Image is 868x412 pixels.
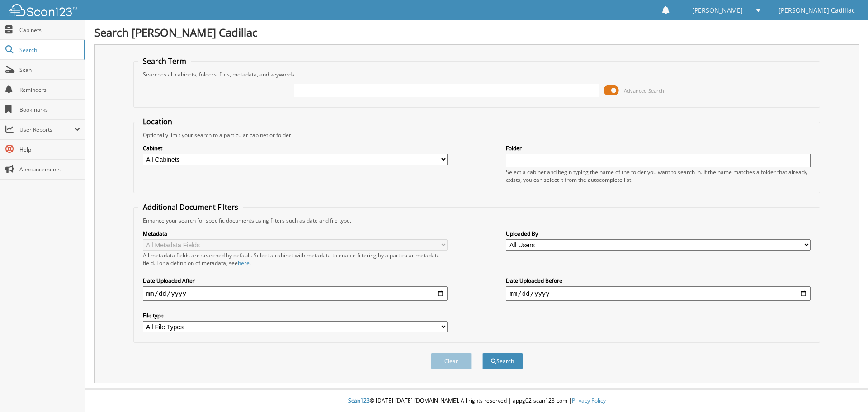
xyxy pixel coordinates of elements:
legend: Location [138,117,177,127]
span: [PERSON_NAME] Cadillac [778,8,855,13]
label: Metadata [143,230,448,237]
span: Bookmarks [19,106,80,114]
span: Search [19,46,79,54]
input: start [143,286,448,301]
h1: Search [PERSON_NAME] Cadillac [94,25,859,40]
span: Advanced Search [624,87,664,94]
img: scan123-logo-white.svg [9,4,77,16]
label: Date Uploaded Before [506,277,811,284]
legend: Search Term [138,56,191,66]
label: Folder [506,144,811,152]
span: [PERSON_NAME] [692,8,743,13]
div: Optionally limit your search to a particular cabinet or folder [138,131,816,139]
label: Date Uploaded After [143,277,448,284]
a: here [238,259,250,267]
input: end [506,286,811,301]
label: File type [143,312,448,319]
div: © [DATE]-[DATE] [DOMAIN_NAME]. All rights reserved | appg02-scan123-com | [85,390,868,412]
span: User Reports [19,126,74,133]
div: Enhance your search for specific documents using filters such as date and file type. [138,217,816,224]
label: Cabinet [143,144,448,152]
div: All metadata fields are searched by default. Select a cabinet with metadata to enable filtering b... [143,251,448,267]
span: Scan123 [348,397,370,404]
span: Scan [19,66,80,74]
legend: Additional Document Filters [138,202,243,212]
a: Privacy Policy [572,397,606,404]
div: Searches all cabinets, folders, files, metadata, and keywords [138,71,816,78]
span: Help [19,146,80,153]
label: Uploaded By [506,230,811,237]
button: Clear [431,353,472,369]
span: Announcements [19,166,80,173]
span: Reminders [19,86,80,94]
button: Search [482,353,523,369]
div: Select a cabinet and begin typing the name of the folder you want to search in. If the name match... [506,168,811,184]
span: Cabinets [19,26,80,34]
